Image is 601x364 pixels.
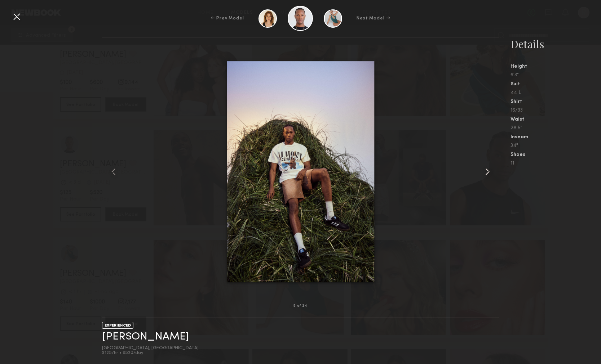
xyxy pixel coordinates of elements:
div: [GEOGRAPHIC_DATA], [GEOGRAPHIC_DATA] [102,346,199,351]
div: Height [511,64,601,69]
div: Inseam [511,135,601,140]
div: 16/33 [511,108,601,113]
div: Details [511,37,601,51]
div: 34" [511,143,601,148]
div: 28.5" [511,126,601,131]
div: 6'3" [511,73,601,78]
a: [PERSON_NAME] [102,331,189,342]
div: Next Model → [357,15,390,22]
div: ← Prev Model [211,15,244,22]
div: 44 L [511,90,601,95]
div: 11 [511,161,601,166]
div: Shirt [511,99,601,104]
div: 5 of 24 [293,304,307,308]
div: EXPERIENCED [102,322,133,329]
div: Waist [511,117,601,122]
div: $125/hr • $520/day [102,351,199,355]
div: Suit [511,82,601,87]
div: Shoes [511,152,601,157]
